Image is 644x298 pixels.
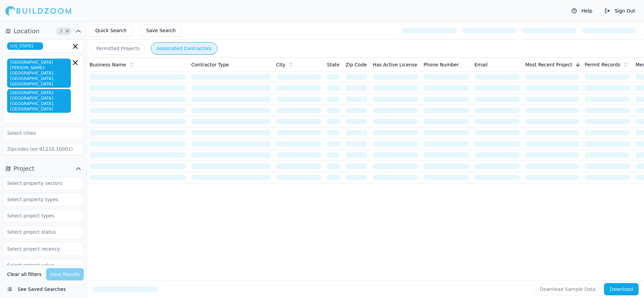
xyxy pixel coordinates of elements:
button: Permitted Projects [91,42,145,55]
button: Help [568,5,596,16]
button: Clear all filters [5,268,43,280]
span: Business Name [90,61,126,68]
span: Project [14,164,35,173]
span: Location [14,26,39,36]
input: Select project value [3,259,75,271]
span: Permit Records [585,61,620,68]
input: Select project types [3,210,75,222]
input: Select property types [3,193,75,206]
input: Select cities [3,127,75,139]
button: Download [604,283,639,295]
span: [GEOGRAPHIC_DATA][PERSON_NAME]-[GEOGRAPHIC_DATA]-[GEOGRAPHIC_DATA], [GEOGRAPHIC_DATA] [7,59,71,88]
button: See Saved Searches [3,283,84,295]
span: [US_STATE] [7,42,43,50]
input: Zipcodes (ex:91210,10001) [3,143,84,155]
span: Zip Code [346,61,367,68]
button: Save Search [140,24,181,37]
span: Contractor Type [191,61,229,68]
span: City [276,61,285,68]
button: Sign Out [601,5,639,16]
span: Clear Location filters [65,29,70,33]
span: 3 [58,28,64,35]
span: Has Active License [373,61,417,68]
button: Associated Contractors [151,42,217,55]
input: Select project status [3,226,75,238]
span: State [327,61,339,68]
button: Location3Clear Location filters [3,26,84,37]
span: Most Recent Project [525,61,572,68]
span: Phone Number [424,61,459,68]
span: [GEOGRAPHIC_DATA]-[GEOGRAPHIC_DATA]-[GEOGRAPHIC_DATA], [GEOGRAPHIC_DATA] [7,89,71,113]
button: Quick Search [90,24,132,37]
span: Email [474,61,488,68]
button: Project [3,163,84,174]
input: Select property sectors [3,177,75,189]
